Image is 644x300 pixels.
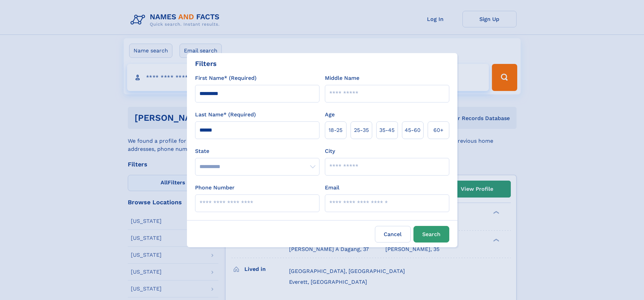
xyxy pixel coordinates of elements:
[325,147,335,155] label: City
[329,126,342,134] span: 18‑25
[195,184,235,192] label: Phone Number
[405,126,421,134] span: 45‑60
[325,184,339,192] label: Email
[325,111,335,119] label: Age
[195,147,319,155] label: State
[375,226,411,243] label: Cancel
[354,126,369,134] span: 25‑35
[433,126,444,134] span: 60+
[325,74,359,82] label: Middle Name
[195,74,257,82] label: First Name* (Required)
[195,59,217,69] div: Filters
[413,226,449,243] button: Search
[379,126,395,134] span: 35‑45
[195,111,256,119] label: Last Name* (Required)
